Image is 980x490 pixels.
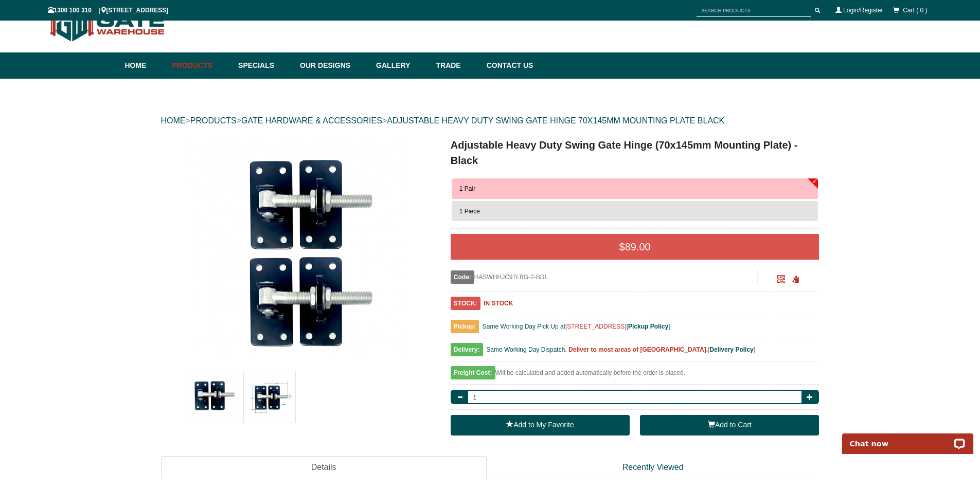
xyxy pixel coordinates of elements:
div: > > > [161,104,819,137]
a: Home [125,52,167,79]
span: Click to copy the URL [792,276,799,283]
a: Login/Register [843,7,883,14]
span: 1 Pair [459,185,475,192]
a: Gallery [371,52,431,79]
span: 1300 100 310 | [STREET_ADDRESS] [48,7,169,14]
button: 1 Pair [452,178,818,199]
a: Trade [431,52,481,79]
a: HOME [161,116,186,125]
div: Will be calculated and added automatically before the order is placed. [451,367,819,385]
div: [ ] [451,343,819,361]
span: Code: [451,270,474,284]
a: Specials [233,52,295,79]
a: Add to My Favorite [451,415,630,435]
span: Pickup: [451,320,479,333]
img: Adjustable Heavy Duty Swing Gate Hinge (70x145mm Mounting Plate) - Black - 1 Pair - Gate Warehouse [185,137,411,364]
span: STOCK: [451,297,480,310]
div: $ [451,234,819,260]
a: Recently Viewed [487,456,819,479]
a: Contact Us [482,52,533,79]
a: GATE HARDWARE & ACCESSORIES [241,116,382,125]
span: 1 Piece [459,208,480,215]
iframe: LiveChat chat widget [835,422,980,454]
span: Same Working Day Dispatch. [486,346,567,353]
a: Details [161,456,487,479]
b: IN STOCK [484,300,513,307]
div: HASWHHJC97LBG-2-BDL [451,270,758,284]
input: SEARCH PRODUCTS [697,4,811,17]
span: Delivery: [451,343,483,356]
a: Click to enlarge and scan to share. [777,277,785,284]
b: Deliver to most areas of [GEOGRAPHIC_DATA]. [568,346,708,353]
span: 89.00 [625,241,651,252]
img: Adjustable Heavy Duty Swing Gate Hinge (70x145mm Mounting Plate) - Black [187,371,239,423]
span: Same Working Day Pick Up at [ ] [483,323,670,330]
a: Adjustable Heavy Duty Swing Gate Hinge (70x145mm Mounting Plate) - Black - 1 Pair - Gate Warehouse [162,137,434,364]
span: Freight Cost: [451,366,495,379]
button: Add to Cart [640,415,819,435]
a: ADJUSTABLE HEAVY DUTY SWING GATE HINGE 70X145MM MOUNTING PLATE BLACK [387,116,724,125]
span: Cart ( 0 ) [903,7,927,14]
button: 1 Piece [452,201,818,222]
a: PRODUCTS [190,116,237,125]
a: Pickup Policy [628,323,668,330]
img: Adjustable Heavy Duty Swing Gate Hinge (70x145mm Mounting Plate) - Black [244,371,295,423]
a: [STREET_ADDRESS] [565,323,627,330]
a: Delivery Policy [709,346,753,353]
a: Products [167,52,234,79]
h1: Adjustable Heavy Duty Swing Gate Hinge (70x145mm Mounting Plate) - Black [451,137,819,168]
a: Our Designs [295,52,371,79]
